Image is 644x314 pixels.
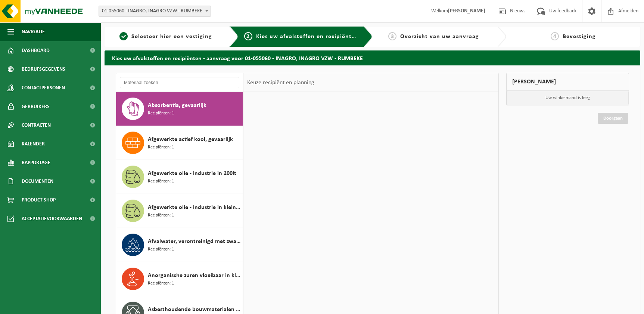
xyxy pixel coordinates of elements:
span: Dashboard [22,41,50,60]
span: 01-055060 - INAGRO, INAGRO VZW - RUMBEKE [99,6,211,16]
h2: Kies uw afvalstoffen en recipiënten - aanvraag voor 01-055060 - INAGRO, INAGRO VZW - RUMBEKE [105,50,640,65]
span: Anorganische zuren vloeibaar in kleinverpakking [148,271,241,280]
span: Rapportage [22,153,50,172]
div: [PERSON_NAME] [506,73,629,91]
div: Keuze recipiënt en planning [243,73,318,92]
span: Asbesthoudende bouwmaterialen cementgebonden (hechtgebonden) [148,305,241,314]
span: Recipiënten: 1 [148,246,174,253]
span: Navigatie [22,22,45,41]
button: Afgewerkte olie - industrie in 200lt Recipiënten: 1 [116,160,243,194]
span: Recipiënten: 1 [148,110,174,117]
span: Product Shop [22,191,56,209]
span: Kies uw afvalstoffen en recipiënten [256,34,359,40]
span: 1 [119,32,128,40]
button: Afvalwater, verontreinigd met zware metalen Recipiënten: 1 [116,228,243,262]
span: Contracten [22,116,51,135]
span: Bevestiging [563,34,596,40]
span: Recipiënten: 1 [148,212,174,219]
p: Uw winkelmand is leeg [507,91,629,105]
span: Bedrijfsgegevens [22,60,65,78]
span: 4 [551,32,559,40]
span: 2 [244,32,252,40]
span: Kalender [22,135,45,153]
span: Recipiënten: 1 [148,280,174,287]
span: Overzicht van uw aanvraag [400,34,479,40]
span: Afgewerkte olie - industrie in 200lt [148,169,236,178]
button: Absorbentia, gevaarlijk Recipiënten: 1 [116,92,243,126]
span: Absorbentia, gevaarlijk [148,101,206,110]
button: Afgewerkte actief kool, gevaarlijk Recipiënten: 1 [116,126,243,160]
span: Acceptatievoorwaarden [22,209,82,228]
span: 3 [388,32,396,40]
span: Afvalwater, verontreinigd met zware metalen [148,237,241,246]
strong: [PERSON_NAME] [448,8,485,14]
span: Afgewerkte olie - industrie in kleinverpakking [148,203,241,212]
button: Anorganische zuren vloeibaar in kleinverpakking Recipiënten: 1 [116,262,243,296]
a: Doorgaan [598,113,628,124]
span: Documenten [22,172,53,191]
span: Selecteer hier een vestiging [131,34,212,40]
input: Materiaal zoeken [120,77,239,88]
span: Recipiënten: 1 [148,178,174,185]
span: 01-055060 - INAGRO, INAGRO VZW - RUMBEKE [99,6,211,17]
span: Contactpersonen [22,78,65,97]
span: Gebruikers [22,97,50,116]
button: Afgewerkte olie - industrie in kleinverpakking Recipiënten: 1 [116,194,243,228]
span: Afgewerkte actief kool, gevaarlijk [148,135,233,144]
a: 1Selecteer hier een vestiging [108,32,224,41]
span: Recipiënten: 1 [148,144,174,151]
